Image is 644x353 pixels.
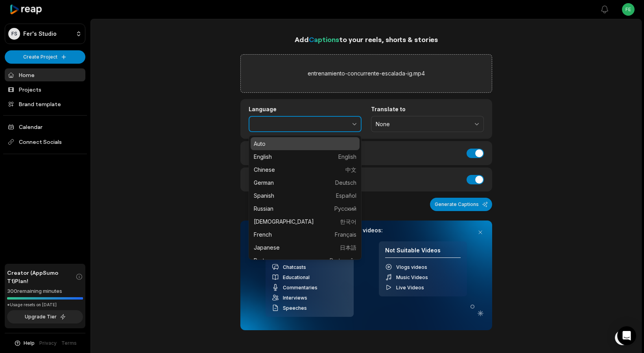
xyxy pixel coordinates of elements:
div: *Usage resets on [DATE] [7,302,83,308]
div: 300 remaining minutes [7,287,83,295]
p: Chinese [254,165,356,174]
span: Educational [283,274,310,280]
span: English [338,153,356,161]
span: Deutsch [335,178,356,187]
button: Help [14,340,35,347]
div: Open Intercom Messenger [617,326,636,345]
p: Fer's Studio [23,30,57,37]
p: Portuguese [254,256,356,265]
span: Help [24,340,35,347]
span: Creator (AppSumo T1) Plan! [7,268,76,285]
div: FS [8,28,20,40]
span: 日本語 [340,243,356,252]
label: Language [249,106,362,113]
span: Русский [334,204,356,213]
h3: Our AI performs best with TALKING videos: [266,227,467,234]
span: Music Videos [396,274,428,280]
span: Connect Socials [5,135,85,149]
button: Create Project [5,50,85,64]
a: Terms [61,340,77,347]
span: Live Videos [396,285,424,290]
span: Chatcasts [283,264,306,270]
h4: Not Suitable Videos [385,247,461,258]
p: Russian [254,204,356,213]
button: Generate Captions [430,198,492,211]
p: Spanish [254,191,356,200]
span: Français [335,230,356,239]
span: Español [336,191,356,200]
p: Japanese [254,243,356,252]
span: Speeches [283,305,307,311]
span: None [376,121,468,128]
button: Upgrade Tier [7,310,83,324]
a: Home [5,68,85,81]
span: 한국어 [340,217,356,226]
h1: Add to your reels, shorts & stories [240,34,492,45]
button: None [371,116,484,132]
label: Translate to [371,106,484,113]
button: Get ChatGPT Summary [615,330,630,345]
span: Captions [309,35,339,44]
span: Português [330,256,356,265]
p: English [254,153,356,161]
span: Commentaries [283,285,317,290]
p: German [254,178,356,187]
p: Auto [254,140,356,148]
span: Interviews [283,295,307,301]
a: Privacy [39,340,57,347]
p: [DEMOGRAPHIC_DATA] [254,217,356,226]
span: 中文 [345,165,356,174]
span: Vlogs videos [396,264,427,270]
label: entrenamiento-concurrente-escalada-ig.mp4 [308,69,425,78]
a: Projects [5,83,85,96]
a: Calendar [5,120,85,133]
a: Brand template [5,97,85,110]
p: French [254,230,356,239]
